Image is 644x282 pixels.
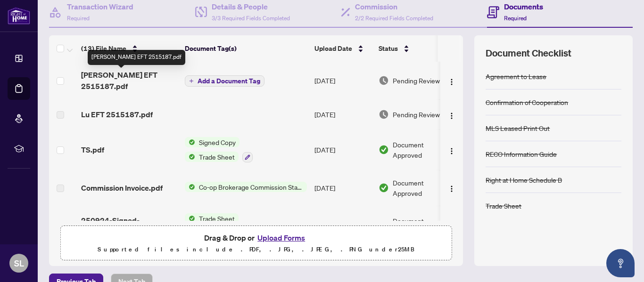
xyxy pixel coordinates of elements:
span: Required [67,15,90,22]
span: Signed Copy [195,137,239,147]
button: Status IconCo-op Brokerage Commission Statement [185,182,307,192]
h4: Commission [355,1,433,12]
img: Document Status [379,183,389,193]
h4: Details & People [212,1,290,12]
th: Upload Date [311,35,375,62]
span: Trade Sheet [195,152,239,162]
img: Document Status [379,75,389,86]
span: Commission Invoice.pdf [81,182,163,193]
h4: Transaction Wizard [67,1,133,12]
span: Status [379,43,398,54]
span: Pending Review [393,75,440,86]
span: 2/2 Required Fields Completed [355,15,433,22]
span: Lu EFT 2515187.pdf [81,109,153,120]
button: Logo [444,142,459,157]
img: Status Icon [185,137,195,147]
th: Status [375,35,455,62]
span: Document Checklist [486,47,571,60]
span: Document Approved [393,216,451,236]
button: Logo [444,107,459,122]
img: Logo [448,185,455,193]
span: Pending Review [393,109,440,120]
span: Document Approved [393,139,451,160]
span: Add a Document Tag [198,78,260,84]
div: MLS Leased Print Out [486,123,550,133]
span: TS.pdf [81,144,104,155]
td: [DATE] [311,206,375,246]
button: Open asap [606,249,635,277]
span: (13) File Name [81,43,126,54]
button: Add a Document Tag [185,75,264,87]
span: Trade Sheet [195,213,239,224]
button: Logo [444,180,459,195]
h4: Documents [504,1,543,12]
span: 250924-Signed-[STREET_ADDRESS] 1702-Trade Sheet-Lu to Review.pdf [81,215,177,237]
td: [DATE] [311,99,375,129]
div: Trade Sheet [486,201,521,211]
span: 3/3 Required Fields Completed [212,15,290,22]
button: Logo [444,73,459,88]
span: plus [189,79,194,83]
th: Document Tag(s) [181,35,311,62]
img: Document Status [379,221,389,231]
th: (13) File Name [77,35,181,62]
span: Co-op Brokerage Commission Statement [195,182,307,192]
span: Drag & Drop orUpload FormsSupported files include .PDF, .JPG, .JPEG, .PNG under25MB [61,226,451,261]
span: [PERSON_NAME] EFT 2515187.pdf [81,69,177,92]
span: SL [14,257,24,270]
button: Logo [444,218,459,234]
img: Status Icon [185,213,195,224]
img: logo [8,7,30,24]
span: Upload Date [314,43,352,54]
img: Status Icon [185,182,195,192]
img: Logo [448,147,455,155]
div: RECO Information Guide [486,149,557,159]
span: Required [504,15,527,22]
button: Add a Document Tag [185,75,264,87]
p: Supported files include .PDF, .JPG, .JPEG, .PNG under 25 MB [66,244,446,255]
button: Status IconTrade Sheet [185,213,254,239]
td: [DATE] [311,62,375,99]
td: [DATE] [311,170,375,206]
div: Confirmation of Cooperation [486,97,568,107]
span: Document Approved [393,177,451,198]
img: Status Icon [185,152,195,162]
img: Document Status [379,109,389,120]
img: Document Status [379,145,389,155]
td: [DATE] [311,129,375,170]
span: Drag & Drop or [204,232,308,244]
div: Right at Home Schedule B [486,175,562,185]
button: Upload Forms [255,232,308,244]
img: Logo [448,78,455,86]
div: [PERSON_NAME] EFT 2515187.pdf [88,50,185,65]
button: Status IconSigned CopyStatus IconTrade Sheet [185,137,253,162]
div: Agreement to Lease [486,71,546,81]
img: Logo [448,112,455,120]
